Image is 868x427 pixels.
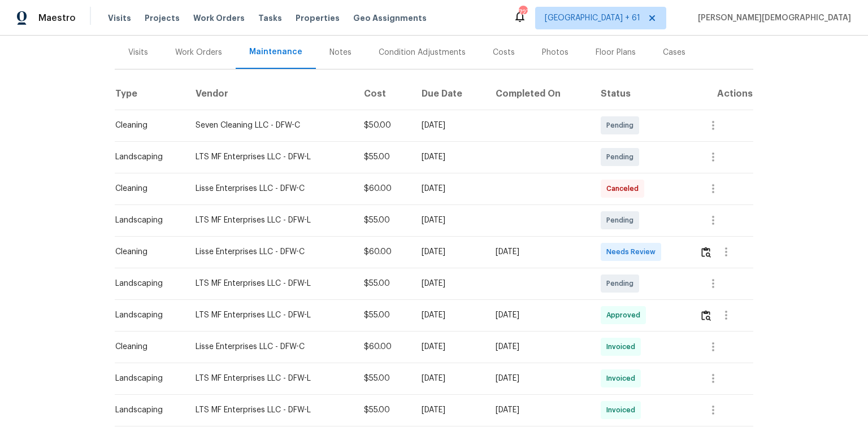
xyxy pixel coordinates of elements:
div: 727 [519,7,527,18]
div: $60.00 [364,246,403,258]
span: Pending [606,120,638,131]
div: $60.00 [364,341,403,352]
div: [DATE] [422,246,478,258]
th: Cost [355,78,413,110]
span: Pending [606,278,638,289]
div: LTS MF Enterprises LLC - DFW-L [196,310,346,321]
span: Visits [108,12,131,24]
span: Pending [606,215,638,226]
div: Cases [663,47,685,58]
div: Photos [542,47,568,58]
div: Cleaning [115,341,177,352]
span: Geo Assignments [353,12,427,24]
button: Review Icon [700,302,713,329]
div: Visits [128,47,148,58]
th: Status [592,78,691,110]
div: [DATE] [422,373,478,384]
div: LTS MF Enterprises LLC - DFW-L [196,278,346,289]
div: Work Orders [175,47,222,58]
div: Costs [493,47,515,58]
div: Cleaning [115,120,177,131]
div: Lisse Enterprises LLC - DFW-C [196,341,346,352]
div: Landscaping [115,278,177,289]
div: Floor Plans [596,47,636,58]
div: $55.00 [364,404,403,416]
div: Landscaping [115,215,177,226]
span: Maestro [38,12,76,24]
div: Landscaping [115,404,177,416]
span: Projects [145,12,180,24]
span: Approved [606,310,645,321]
div: $60.00 [364,183,403,194]
div: [DATE] [496,341,582,352]
div: [DATE] [422,183,478,194]
div: Cleaning [115,246,177,258]
th: Completed On [487,78,591,110]
span: Needs Review [606,246,660,258]
th: Actions [691,78,753,110]
div: [DATE] [422,151,478,163]
div: $55.00 [364,373,403,384]
span: Invoiced [606,373,640,384]
div: [DATE] [496,373,582,384]
div: [DATE] [422,404,478,416]
th: Vendor [186,78,355,110]
div: $55.00 [364,310,403,321]
span: Canceled [606,183,643,194]
div: Condition Adjustments [379,47,466,58]
div: [DATE] [496,246,582,258]
div: Maintenance [249,46,302,58]
button: Review Icon [700,238,713,265]
div: Landscaping [115,151,177,163]
div: Seven Cleaning LLC - DFW-C [196,120,346,131]
th: Type [115,78,186,110]
div: [DATE] [422,341,478,352]
div: [DATE] [422,215,478,226]
div: [DATE] [422,278,478,289]
div: $55.00 [364,151,403,163]
div: [DATE] [496,404,582,416]
span: Properties [296,12,340,24]
img: Review Icon [701,310,711,321]
span: Invoiced [606,404,640,416]
div: $55.00 [364,278,403,289]
div: Cleaning [115,183,177,194]
span: [PERSON_NAME][DEMOGRAPHIC_DATA] [693,12,851,24]
div: [DATE] [422,310,478,321]
div: LTS MF Enterprises LLC - DFW-L [196,373,346,384]
span: Pending [606,151,638,163]
div: LTS MF Enterprises LLC - DFW-L [196,151,346,163]
div: Lisse Enterprises LLC - DFW-C [196,246,346,258]
th: Due Date [413,78,487,110]
img: Review Icon [701,247,711,258]
div: Notes [329,47,351,58]
span: Invoiced [606,341,640,352]
div: $55.00 [364,215,403,226]
div: [DATE] [496,310,582,321]
span: Work Orders [193,12,245,24]
div: LTS MF Enterprises LLC - DFW-L [196,404,346,416]
span: Tasks [258,14,282,22]
div: LTS MF Enterprises LLC - DFW-L [196,215,346,226]
div: $50.00 [364,120,403,131]
div: Landscaping [115,373,177,384]
div: Landscaping [115,310,177,321]
div: Lisse Enterprises LLC - DFW-C [196,183,346,194]
span: [GEOGRAPHIC_DATA] + 61 [545,12,640,24]
div: [DATE] [422,120,478,131]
